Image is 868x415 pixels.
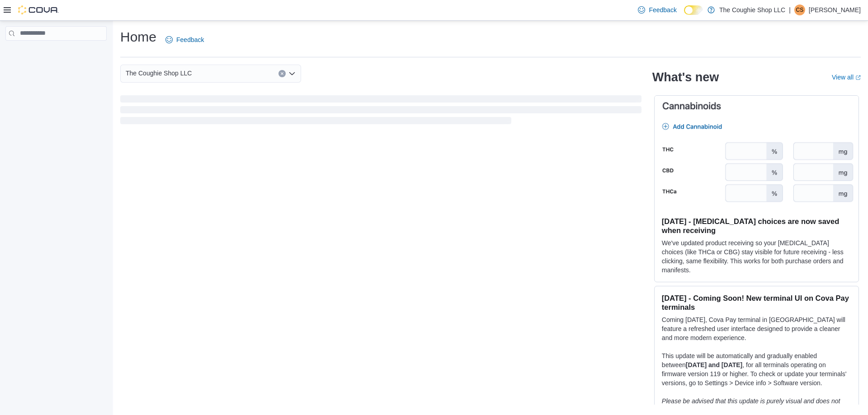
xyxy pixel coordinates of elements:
[649,5,676,14] span: Feedback
[809,5,861,15] p: [PERSON_NAME]
[18,5,59,14] img: Cova
[686,361,742,368] strong: [DATE] and [DATE]
[662,351,851,387] p: This update will be automatically and gradually enabled between , for all terminals operating on ...
[652,70,719,84] h2: What's new
[855,75,861,80] svg: External link
[120,28,156,46] h1: Home
[662,294,851,312] h3: [DATE] - Coming Soon! New terminal UI on Cova Pay terminals
[288,70,296,77] button: Open list of options
[126,68,192,79] span: The Coughie Shop LLC
[789,5,791,15] p: |
[162,31,208,49] a: Feedback
[634,1,680,19] a: Feedback
[278,70,286,77] button: Clear input
[794,5,805,15] div: Cassandra Santoro
[662,217,851,235] h3: [DATE] - [MEDICAL_DATA] choices are now saved when receiving
[719,5,785,15] p: The Coughie Shop LLC
[176,35,204,44] span: Feedback
[5,42,107,64] nav: Complex example
[662,315,851,342] p: Coming [DATE], Cova Pay terminal in [GEOGRAPHIC_DATA] will feature a refreshed user interface des...
[796,5,804,15] span: CS
[120,97,642,126] span: Loading
[684,5,703,15] input: Dark Mode
[662,238,851,275] p: We've updated product receiving so your [MEDICAL_DATA] choices (like THCa or CBG) stay visible fo...
[832,74,861,81] a: View allExternal link
[662,397,840,414] em: Please be advised that this update is purely visual and does not impact payment functionality.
